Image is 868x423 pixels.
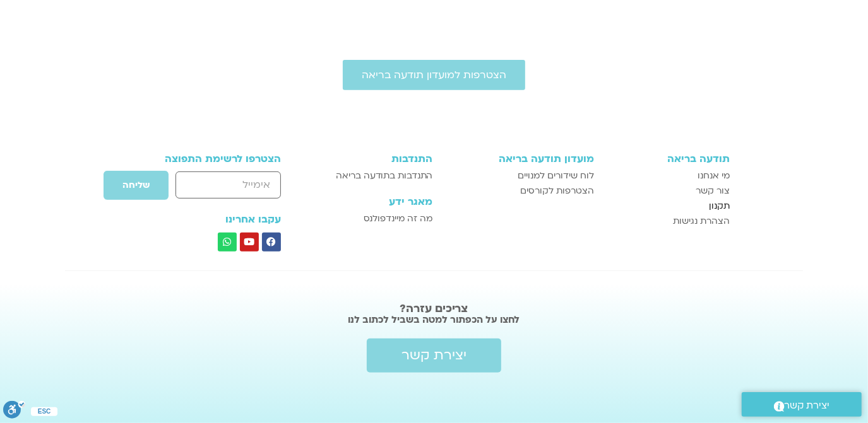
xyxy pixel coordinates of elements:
a: הצהרת נגישות [607,214,730,229]
span: יצירת קשר [401,348,467,363]
a: לוח שידורים למנויים [446,168,594,183]
input: אימייל [175,171,281,199]
h2: לחצו על הכפתור למטה בשביל לכתוב לנו [105,313,763,326]
span: התנדבות בתודעה בריאה [336,168,433,183]
button: שליחה [103,170,169,200]
a: מה זה מיינדפולנס [316,211,432,226]
h3: מאגר ידע [316,196,432,207]
h3: מועדון תודעה בריאה [446,153,594,165]
span: הצהרת נגישות [674,214,730,229]
h3: תודעה בריאה [607,153,730,165]
a: מי אנחנו [607,168,730,183]
h3: הצטרפו לרשימת התפוצה [138,153,282,165]
span: יצירת קשר [785,397,830,414]
a: הצטרפות לקורסים [446,183,594,199]
h2: צריכים עזרה? [105,303,763,315]
h3: התנדבות [316,153,432,165]
a: הצטרפות למועדון תודעה בריאה [343,60,525,90]
span: הצטרפות למועדון תודעה בריאה [362,69,506,81]
a: יצירת קשר [367,339,501,373]
a: תקנון [607,199,730,214]
span: הצטרפות לקורסים [520,183,594,199]
h3: עקבו אחרינו [138,214,282,225]
span: מה זה מיינדפולנס [364,211,433,226]
a: יצירת קשר [742,392,862,417]
form: טופס חדש [138,170,282,207]
span: מי אנחנו [698,168,730,183]
span: שליחה [122,180,150,190]
a: צור קשר [607,183,730,199]
span: צור קשר [696,183,730,199]
span: לוח שידורים למנויים [518,168,594,183]
span: תקנון [710,199,730,214]
a: התנדבות בתודעה בריאה [316,168,432,183]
